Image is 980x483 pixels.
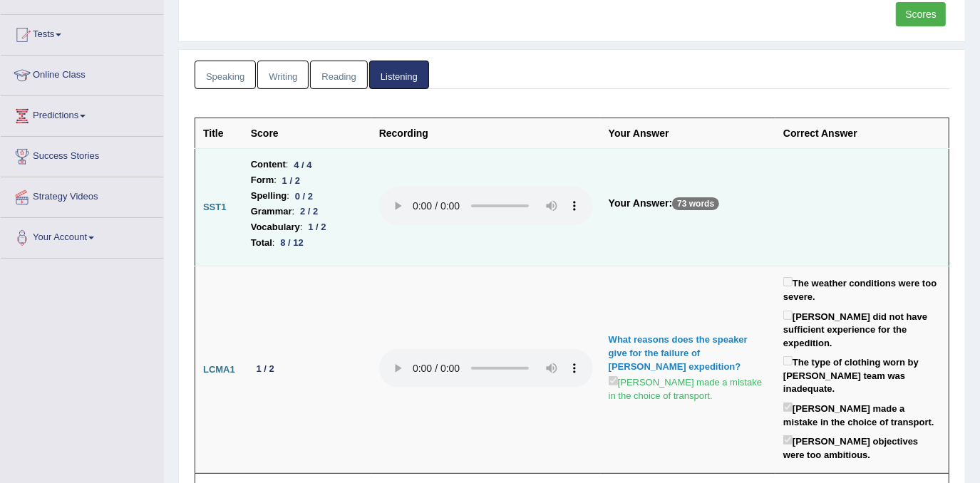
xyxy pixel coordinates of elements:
[783,308,941,350] label: [PERSON_NAME] did not have sufficient experience for the expedition.
[371,118,601,149] th: Recording
[1,15,163,51] a: Tests
[251,157,363,172] li: :
[251,362,280,377] div: 1 / 2
[896,2,946,26] a: Scores
[251,172,363,188] li: :
[251,157,286,172] b: Content
[783,400,941,429] label: [PERSON_NAME] made a mistake in the choice of transport.
[251,219,300,235] b: Vocabulary
[783,356,793,365] input: The type of clothing worn by [PERSON_NAME] team was inadequate.
[609,333,768,373] div: What reasons does the speaker give for the failure of [PERSON_NAME] expedition?
[195,118,243,149] th: Title
[294,204,324,219] div: 2 / 2
[609,376,618,385] input: [PERSON_NAME] made a mistake in the choice of transport.
[601,118,775,149] th: Your Answer
[251,188,287,204] b: Spelling
[277,173,306,188] div: 1 / 2
[303,220,332,235] div: 1 / 2
[1,137,163,172] a: Success Stories
[1,218,163,254] a: Your Account
[251,235,363,251] li: :
[251,235,272,251] b: Total
[275,236,309,251] div: 8 / 12
[775,118,949,149] th: Correct Answer
[783,402,793,412] input: [PERSON_NAME] made a mistake in the choice of transport.
[672,197,719,210] p: 73 words
[203,202,227,212] b: SST1
[609,373,768,402] label: [PERSON_NAME] made a mistake in the choice of transport.
[251,219,363,235] li: :
[251,204,292,219] b: Grammar
[783,277,793,286] input: The weather conditions were too severe.
[783,432,941,462] label: [PERSON_NAME] objectives were too ambitious.
[251,188,363,204] li: :
[369,61,429,90] a: Listening
[243,118,371,149] th: Score
[1,177,163,213] a: Strategy Videos
[289,189,319,204] div: 0 / 2
[609,197,672,209] b: Your Answer:
[289,157,318,172] div: 4 / 4
[1,56,163,91] a: Online Class
[310,61,367,90] a: Reading
[783,435,793,445] input: [PERSON_NAME] objectives were too ambitious.
[195,61,256,90] a: Speaking
[251,172,274,188] b: Form
[203,364,235,375] b: LCMA1
[783,353,941,396] label: The type of clothing worn by [PERSON_NAME] team was inadequate.
[783,274,941,303] label: The weather conditions were too severe.
[1,96,163,132] a: Predictions
[251,204,363,219] li: :
[257,61,309,90] a: Writing
[783,311,793,320] input: [PERSON_NAME] did not have sufficient experience for the expedition.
